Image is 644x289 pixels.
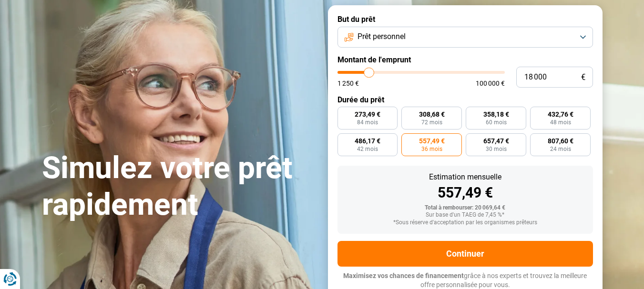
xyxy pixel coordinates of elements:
[345,173,585,181] div: Estimation mensuelle
[343,272,464,279] span: Maximisez vos chances de financement
[550,146,571,152] span: 24 mois
[421,146,442,152] span: 36 mois
[476,80,505,87] span: 100 000 €
[486,146,507,152] span: 30 mois
[355,111,380,118] span: 273,49 €
[337,55,593,64] label: Montant de l'emprunt
[337,241,593,267] button: Continuer
[357,120,378,125] span: 84 mois
[337,80,359,87] span: 1 250 €
[337,27,593,48] button: Prêt personnel
[345,186,585,200] div: 557,49 €
[421,120,442,125] span: 72 mois
[42,150,317,223] h1: Simulez votre prêt rapidement
[358,31,406,42] span: Prêt personnel
[345,219,585,226] div: *Sous réserve d'acceptation par les organismes prêteurs
[581,73,585,81] span: €
[345,212,585,219] div: Sur base d'un TAEG de 7,45 %*
[337,95,593,104] label: Durée du prêt
[483,138,509,144] span: 657,47 €
[357,146,378,152] span: 42 mois
[419,138,445,144] span: 557,49 €
[548,138,573,144] span: 807,60 €
[483,111,509,118] span: 358,18 €
[345,205,585,211] div: Total à rembourser: 20 069,64 €
[486,120,507,125] span: 60 mois
[337,15,593,24] label: But du prêt
[548,111,573,118] span: 432,76 €
[550,120,571,125] span: 48 mois
[355,138,380,144] span: 486,17 €
[419,111,445,118] span: 308,68 €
